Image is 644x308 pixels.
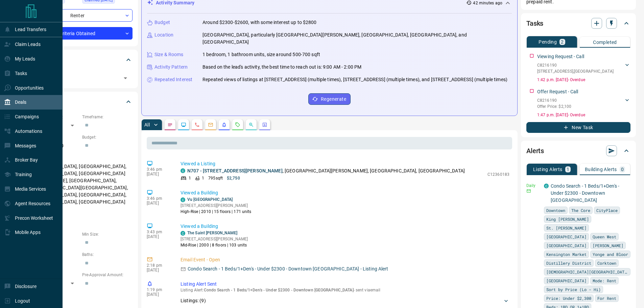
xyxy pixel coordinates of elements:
p: Listing Alerts [533,167,563,172]
p: [DATE] [147,172,170,176]
p: 1:42 p.m. [DATE] - Overdue [537,77,630,83]
div: C8216190Offer Price: $2,100 [537,96,630,111]
p: 3:46 pm [147,167,170,172]
svg: Agent Actions [262,122,267,127]
p: Listings: ( 9 ) [181,297,206,304]
div: Tags [28,52,133,68]
p: C8216190 [537,97,571,103]
p: Repeated Interest [154,76,192,83]
p: 1 [567,167,569,172]
p: Repeated views of listings at [STREET_ADDRESS] (multiple times), [STREET_ADDRESS] (multiple times... [202,76,507,83]
span: The Core [571,207,590,214]
p: [DATE] [147,268,170,273]
p: 1 [189,175,191,181]
span: For Rent [597,295,616,302]
p: 3:46 pm [147,196,170,201]
p: Min Size: [82,231,133,237]
p: 2 [561,40,564,44]
p: [DATE] [147,201,170,206]
p: Motivation: [28,211,133,217]
p: 1 bedroom, 1 bathroom units, size around 500-700 sqft [202,51,320,58]
p: Listing Alert Sent [181,281,509,288]
p: [STREET_ADDRESS] , [GEOGRAPHIC_DATA] [537,68,614,74]
p: Pending [539,40,557,44]
span: Kensington Market [546,251,587,258]
span: Corktown [597,260,616,266]
p: Viewing Request - Call [537,53,584,60]
span: [GEOGRAPHIC_DATA] [546,233,587,240]
span: Yonge and Bloor [593,251,628,258]
p: Timeframe: [82,114,133,120]
svg: Notes [167,122,173,127]
p: 1:47 p.m. [DATE] - Overdue [537,112,630,118]
div: Listings: (9) [181,294,509,307]
p: Mid-Rise | 2000 | 8 floors | 103 units [181,242,248,248]
p: Budget [154,19,170,26]
p: 1:19 pm [147,287,170,292]
span: [DEMOGRAPHIC_DATA][GEOGRAPHIC_DATA] [546,268,628,275]
a: Condo Search - 1 Beds/1+Den's - Under $2300 - Downtown [GEOGRAPHIC_DATA] [551,183,619,203]
p: Around $2300-$2600, with some interest up to $2800 [202,19,317,26]
div: Criteria Obtained [28,27,133,40]
button: Open [121,73,130,83]
p: Completed [593,40,617,45]
p: Email Event - Open [181,256,509,263]
div: Tasks [526,15,630,31]
div: Alerts [526,143,630,159]
span: King [PERSON_NAME] [546,216,589,222]
span: Sort by Price (Lo - Hi) [546,286,601,293]
div: Criteria [28,94,133,110]
p: , [GEOGRAPHIC_DATA][PERSON_NAME], [GEOGRAPHIC_DATA], [GEOGRAPHIC_DATA] [187,167,465,174]
p: Budget: [82,134,133,140]
p: Baths: [82,252,133,258]
p: Viewed a Building [181,189,509,196]
span: [GEOGRAPHIC_DATA] [546,242,587,249]
div: Renter [28,9,133,22]
h2: Alerts [526,145,544,156]
span: Distillery District [546,260,591,266]
p: [DATE] [147,292,170,297]
svg: Opportunities [248,122,254,127]
svg: Calls [194,122,200,127]
p: High-Rise | 2010 | 15 floors | 171 units [181,209,252,215]
svg: Email [526,189,531,193]
p: $2,750 [227,175,240,181]
p: Offer Price: $2,100 [537,103,571,110]
p: Areas Searched: [28,155,133,161]
p: Activity Pattern [154,64,188,71]
p: 2:18 pm [147,263,170,268]
p: Offer Request - Call [537,88,578,95]
span: St. [PERSON_NAME] [546,224,587,231]
p: C12360183 [487,171,509,177]
span: [PERSON_NAME] [593,242,623,249]
button: Regenerate [308,93,351,105]
p: [DATE] [147,234,170,239]
svg: Requests [235,122,240,127]
div: condos.ca [544,184,549,188]
p: Listing Alert : - sent via email [181,288,509,292]
p: [STREET_ADDRESS][PERSON_NAME] [181,203,252,209]
span: Condo Search - 1 Beds/1+Den's - Under $2300 - Downtown [GEOGRAPHIC_DATA] [204,288,354,292]
p: Pre-Approval Amount: [82,272,133,278]
p: [GEOGRAPHIC_DATA], [GEOGRAPHIC_DATA], [GEOGRAPHIC_DATA], [GEOGRAPHIC_DATA][PERSON_NAME], [GEOGRAP... [28,161,133,208]
span: [GEOGRAPHIC_DATA] [546,277,587,284]
div: condos.ca [181,168,185,173]
p: Location [154,31,173,39]
div: C8216190[STREET_ADDRESS],[GEOGRAPHIC_DATA] [537,61,630,76]
a: The Saint [PERSON_NAME] [187,231,238,235]
div: condos.ca [181,231,185,236]
p: 795 sqft [208,175,223,181]
p: Daily [526,183,540,189]
p: Credit Score: [28,292,133,298]
p: [GEOGRAPHIC_DATA], particularly [GEOGRAPHIC_DATA][PERSON_NAME], [GEOGRAPHIC_DATA], [GEOGRAPHIC_DA... [202,31,512,46]
p: [STREET_ADDRESS][PERSON_NAME] [181,236,248,242]
p: 0 [621,167,624,172]
a: N707 - [STREET_ADDRESS][PERSON_NAME] [187,168,283,173]
span: Price: Under $2,300 [546,295,591,302]
p: Size & Rooms [154,51,184,58]
svg: Lead Browsing Activity [181,122,186,127]
p: 1 [202,175,204,181]
div: condos.ca [181,197,185,202]
p: C8216190 [537,62,614,68]
span: Mode: Rent [593,277,616,284]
